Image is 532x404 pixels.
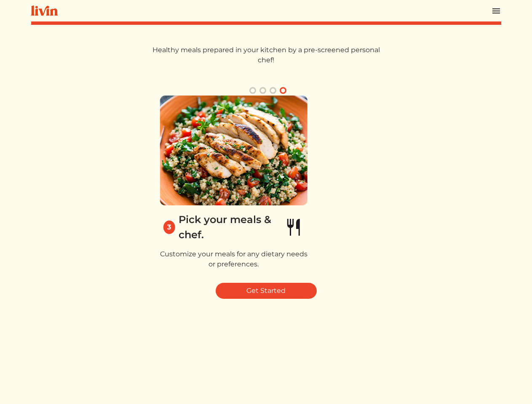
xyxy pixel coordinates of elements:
img: fork_knife-af0e252cd690bf5fb846470a45bb6714ae1d200bcc91b415bdda3fab28bc552f.svg [284,212,304,242]
div: 3 [163,221,175,234]
p: Healthy meals prepared in your kitchen by a pre-screened personal chef! [149,45,384,65]
div: Pick your meals & chef. [179,212,284,242]
img: 3_pick_meals_chef-55c25994047693acd1d7c2a6e48fda01511ef7206c9398e080ddcb204787bdba.png [160,96,307,205]
img: menu_hamburger-cb6d353cf0ecd9f46ceae1c99ecbeb4a00e71ca567a856bd81f57e9d8c17bb26.svg [491,6,501,16]
img: livin-logo-a0d97d1a881af30f6274990eb6222085a2533c92bbd1e4f22c21b4f0d0e3210c.svg [31,5,58,16]
p: Customize your meals for any dietary needs or preferences. [160,249,307,269]
a: Get Started [216,283,317,299]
